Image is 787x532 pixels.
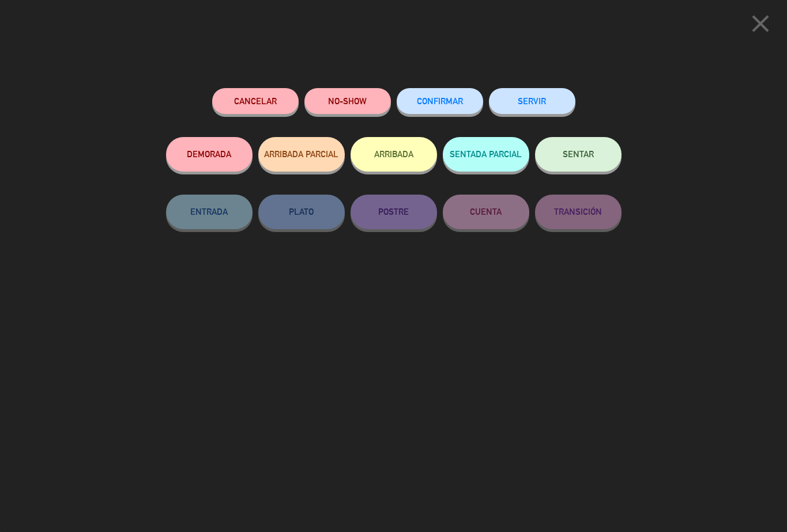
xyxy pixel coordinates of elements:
button: PLATO [258,195,345,229]
button: CUENTA [443,195,529,229]
button: ARRIBADA PARCIAL [258,137,345,172]
button: SENTAR [535,137,622,172]
button: Cancelar [212,88,299,114]
button: SERVIR [489,88,575,114]
span: SENTAR [563,149,594,159]
button: DEMORADA [166,137,253,172]
span: CONFIRMAR [417,96,463,106]
i: close [746,9,775,38]
button: ENTRADA [166,195,253,229]
button: SENTADA PARCIAL [443,137,529,172]
button: NO-SHOW [304,88,391,114]
button: CONFIRMAR [397,88,483,114]
button: close [743,9,778,43]
button: POSTRE [351,195,437,229]
span: ARRIBADA PARCIAL [264,149,338,159]
button: ARRIBADA [351,137,437,172]
button: TRANSICIÓN [535,195,622,229]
